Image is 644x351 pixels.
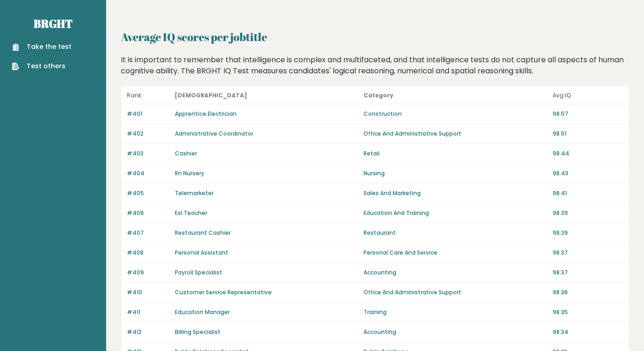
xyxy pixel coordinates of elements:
p: 98.34 [553,328,623,336]
p: #403 [127,149,169,158]
p: 98.39 [553,209,623,217]
a: Administrative Coordinator [175,130,253,137]
a: Esl Teacher [175,209,207,217]
p: #411 [127,308,169,316]
p: Education And Training [364,209,547,217]
p: Training [364,308,547,316]
p: #408 [127,249,169,257]
a: Education Manager [175,308,230,316]
div: It is important to remember that intelligence is complex and multifaceted, and that intelligence ... [118,54,633,77]
p: Nursing [364,169,547,178]
a: Restaurant Cashier [175,229,231,237]
p: Construction [364,110,547,118]
p: Accounting [364,268,547,277]
b: [DEMOGRAPHIC_DATA] [175,91,247,99]
a: Cashier [175,149,197,157]
p: #401 [127,110,169,118]
a: Billing Specialist [175,328,221,336]
p: 98.51 [553,130,623,138]
p: 98.36 [553,288,623,297]
p: 98.37 [553,268,623,277]
p: Rank [127,90,169,101]
p: Accounting [364,328,547,336]
a: Rn Nursery [175,169,204,177]
p: Office And Administrative Support [364,288,547,297]
p: 98.39 [553,229,623,237]
p: Personal Care And Service [364,249,547,257]
p: #412 [127,328,169,336]
p: #409 [127,268,169,277]
p: 98.37 [553,249,623,257]
p: Sales And Marketing [364,189,547,197]
a: Payroll Specialist [175,268,222,276]
p: 98.43 [553,169,623,178]
a: Test others [12,61,72,71]
p: 98.41 [553,189,623,197]
h2: Average IQ scores per jobtitle [121,29,629,45]
p: Retail [364,149,547,158]
a: Apprentice Electrician [175,110,237,118]
p: Restaurant [364,229,547,237]
p: #410 [127,288,169,297]
p: #404 [127,169,169,178]
a: Personal Assistant [175,249,228,256]
b: Category [364,91,394,99]
p: #406 [127,209,169,217]
p: #402 [127,130,169,138]
p: 98.35 [553,308,623,316]
p: Office And Administrative Support [364,130,547,138]
a: Telemarketer [175,189,214,197]
p: 98.57 [553,110,623,118]
p: Avg IQ [553,90,623,101]
a: Customer Service Representative [175,288,272,296]
p: 98.44 [553,149,623,158]
p: #407 [127,229,169,237]
a: Take the test [12,42,72,52]
p: #405 [127,189,169,197]
a: Brght [34,16,72,31]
